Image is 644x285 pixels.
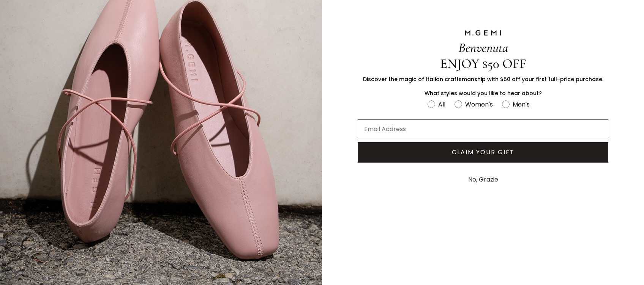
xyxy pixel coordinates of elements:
[465,100,493,109] div: Women's
[464,170,502,189] button: No, Grazie
[358,119,608,138] input: Email Address
[363,75,603,83] span: Discover the magic of Italian craftsmanship with $50 off your first full-price purchase.
[458,40,508,56] span: Benvenuta
[440,56,526,72] span: ENJOY $50 OFF
[464,30,502,36] img: M.GEMI
[513,100,530,109] div: Men's
[438,100,445,109] div: All
[358,142,608,163] button: CLAIM YOUR GIFT
[425,89,542,97] span: What styles would you like to hear about?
